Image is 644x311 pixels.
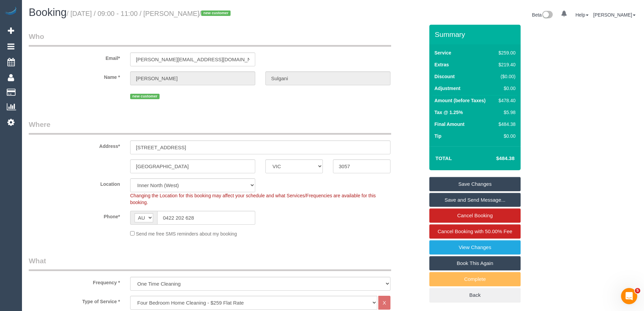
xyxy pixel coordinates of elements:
[593,12,636,18] a: [PERSON_NAME]
[29,6,67,18] span: Booking
[136,231,237,237] span: Send me free SMS reminders about my booking
[130,71,255,85] input: First Name*
[67,10,233,17] small: / [DATE] / 09:00 - 11:00 / [PERSON_NAME]
[434,97,485,104] label: Amount (before Taxes)
[130,193,376,205] span: Changing the Location for this booking may affect your schedule and what Services/Frequencies are...
[496,109,516,116] div: $5.98
[635,288,640,293] span: 5
[333,159,390,173] input: Post Code*
[4,7,18,16] img: Automaid Logo
[434,121,464,128] label: Final Amount
[532,12,553,18] a: Beta
[29,119,391,135] legend: Where
[429,288,521,302] a: Back
[438,228,512,234] span: Cancel Booking with 50.00% Fee
[24,211,125,220] label: Phone*
[201,10,231,16] span: new customer
[496,121,516,128] div: $484.38
[621,288,637,304] iframe: Intercom live chat
[434,85,460,92] label: Adjustment
[429,256,521,270] a: Book This Again
[575,12,589,18] a: Help
[434,49,451,56] label: Service
[496,97,516,104] div: $478.40
[434,133,442,139] label: Tip
[24,296,125,305] label: Type of Service *
[434,73,455,80] label: Discount
[24,140,125,150] label: Address*
[429,224,521,239] a: Cancel Booking with 50.00% Fee
[130,52,255,66] input: Email*
[434,109,463,116] label: Tax @ 1.25%
[435,30,517,38] h3: Summary
[24,277,125,286] label: Frequency *
[496,85,516,92] div: $0.00
[130,94,160,99] span: new customer
[435,155,452,161] strong: Total
[496,61,516,68] div: $219.40
[157,211,255,225] input: Phone*
[429,208,521,223] a: Cancel Booking
[24,71,125,81] label: Name *
[29,31,391,47] legend: Who
[542,11,553,20] img: New interface
[496,133,516,139] div: $0.00
[24,178,125,187] label: Location
[429,240,521,254] a: View Changes
[29,256,391,271] legend: What
[496,73,516,80] div: ($0.00)
[265,71,390,85] input: Last Name*
[199,10,233,17] span: /
[434,61,449,68] label: Extras
[429,193,521,207] a: Save and Send Message...
[130,159,255,173] input: Suburb*
[476,156,515,161] h4: $484.38
[429,177,521,191] a: Save Changes
[496,49,516,56] div: $259.00
[24,52,125,62] label: Email*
